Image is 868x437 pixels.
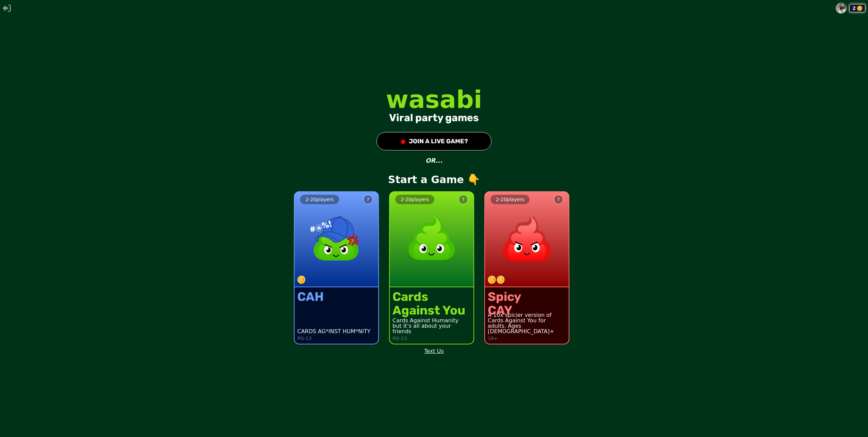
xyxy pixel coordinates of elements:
[297,336,312,341] p: PG-13
[388,174,480,186] p: Start a Game 👇
[401,197,429,202] span: 2 - 20 players
[488,304,521,317] div: CAY
[305,197,334,202] span: 2 - 20 players
[424,347,444,355] a: Text Us
[836,3,865,14] button: Profile2coin
[393,318,471,323] div: Cards Against Humanity
[402,208,462,268] img: product image
[393,304,465,317] div: Against You
[425,156,443,165] p: OR...
[393,323,471,334] div: but it’s all about your friends
[836,3,846,13] img: Profile
[297,290,324,304] div: CAH
[389,112,479,124] div: Viral party games
[497,208,557,268] img: product image
[849,4,865,12] div: 2
[458,195,468,204] button: ?
[393,290,465,304] div: Cards
[488,290,521,304] div: Spicy
[297,276,305,284] img: token
[377,132,491,150] button: ●JOIN A LIVE GAME?
[393,336,407,341] p: PG-13
[297,329,370,334] div: CARDS AG*INST HUM*NITY
[462,196,464,203] div: ?
[363,195,373,204] button: ?
[488,276,496,284] img: token
[488,336,498,341] p: 18+
[557,196,560,203] div: ?
[496,197,524,202] span: 2 - 20 players
[497,276,505,284] img: token
[306,208,366,268] img: product image
[488,312,566,334] div: A 10x spicier version of Cards Against You for adults. Ages [DEMOGRAPHIC_DATA]+
[386,87,482,112] div: wasabi
[554,195,563,204] button: ?
[367,196,369,203] div: ?
[857,6,862,11] img: coin
[400,135,406,147] div: ●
